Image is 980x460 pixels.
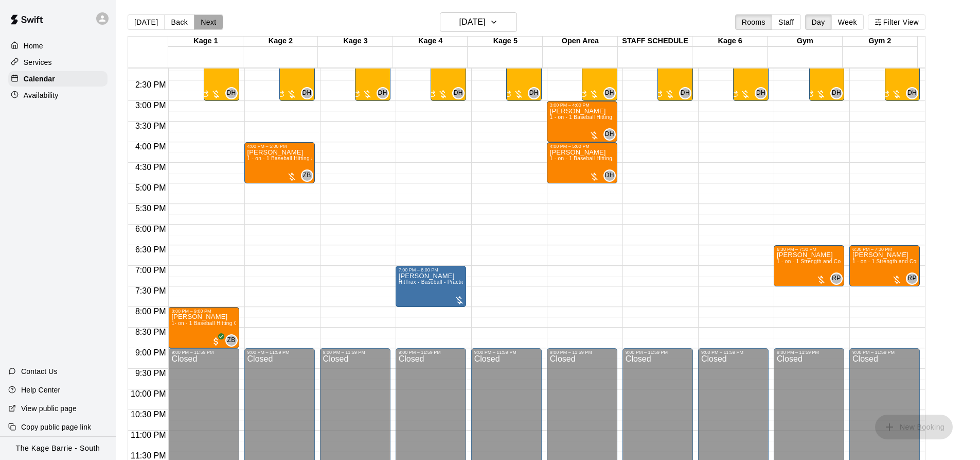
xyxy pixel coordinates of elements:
span: DH [832,88,841,98]
span: Recurring event [806,90,814,98]
span: 9:30 PM [133,369,169,378]
span: DH [681,88,690,98]
span: 6:00 PM [133,225,169,233]
div: 6:30 PM – 7:30 PM: Austin Hunt [849,245,920,286]
div: Dan Hodgins [679,87,691,99]
p: Services [24,57,52,67]
span: Zach Biery [229,334,238,347]
div: Kage 3 [318,37,393,46]
button: [DATE] [128,14,165,30]
span: 8:00 PM [133,307,169,316]
div: 9:00 PM – 11:59 PM [399,350,443,355]
span: Recurring event [427,90,436,98]
span: ZB [303,171,311,181]
div: 9:00 PM – 11:59 PM [550,350,595,355]
div: 7:00 PM – 8:00 PM [399,267,441,272]
a: Services [8,55,108,70]
div: Kage 4 [393,37,468,46]
div: Dan Hodgins [377,87,389,99]
span: 6:30 PM [133,245,169,254]
div: STAFF SCHEDULE [618,37,693,46]
div: Zach Biery [225,334,238,347]
div: Dan Hodgins [603,87,616,99]
span: Dan Hodgins [608,169,616,182]
div: 9:00 PM – 11:59 PM [323,350,368,355]
button: Rooms [735,14,772,30]
span: DH [454,88,463,98]
div: 8:00 PM – 9:00 PM: Matthew Somerville [168,307,239,348]
div: 4:00 PM – 5:00 PM [247,144,290,149]
span: Recurring event [276,90,284,98]
div: Dan Hodgins [830,87,843,99]
p: The Kage Barrie - South [16,443,100,454]
button: Next [194,14,223,30]
p: Contact Us [21,366,58,377]
div: 9:00 PM – 11:59 PM [626,350,670,355]
span: Dan Hodgins [683,87,691,99]
span: 11:30 PM [128,451,168,460]
p: Calendar [24,74,55,84]
span: Recurring event [654,90,663,98]
span: DH [302,88,312,98]
div: Ryan Patterson [906,272,918,285]
span: 1 - on - 1 Baseball Hitting and Pitching Clinic [247,156,357,161]
span: Dan Hodgins [834,87,843,99]
p: Help Center [21,385,60,395]
span: Dan Hodgins [456,87,465,99]
div: Dan Hodgins [528,87,540,99]
a: Availability [8,88,108,103]
span: Ryan Patterson [834,272,843,285]
span: DH [605,88,614,98]
div: Dan Hodgins [755,87,767,99]
span: 11:00 PM [128,431,168,439]
span: 3:30 PM [133,122,169,130]
div: 9:00 PM – 11:59 PM [777,350,822,355]
div: 3:00 PM – 4:00 PM [550,103,592,108]
span: 4:00 PM [133,142,169,151]
a: Home [8,38,108,54]
span: 5:00 PM [133,183,169,192]
div: Zach Biery [301,169,313,182]
span: 3:00 PM [133,101,169,110]
div: 9:00 PM – 11:59 PM [247,350,292,355]
span: Ryan Patterson [910,272,918,285]
span: DH [605,129,614,140]
span: DH [378,88,387,98]
span: Recurring event [503,90,511,98]
span: Dan Hodgins [910,87,918,99]
div: 4:00 PM – 5:00 PM [550,144,592,149]
span: All customers have paid [211,336,221,347]
div: Dan Hodgins [452,87,465,99]
div: Dan Hodgins [603,128,616,141]
span: 1 - on - 1 Strength and Conditioning Session [852,259,961,264]
div: Dan Hodgins [301,87,313,99]
span: 1 - on - 1 Strength and Conditioning Session [777,259,885,264]
div: Dan Hodgins [603,169,616,182]
div: Kage 6 [692,37,768,46]
span: Dan Hodgins [305,87,313,99]
button: Day [805,14,832,30]
button: Week [831,14,864,30]
span: 9:00 PM [133,348,169,357]
span: RP [832,274,841,284]
h6: [DATE] [459,15,486,29]
span: 4:30 PM [133,163,169,172]
div: Calendar [8,71,108,87]
div: 9:00 PM – 11:59 PM [701,350,746,355]
div: Kage 5 [468,37,543,46]
button: Back [164,14,194,30]
span: Dan Hodgins [608,128,616,141]
span: Dan Hodgins [759,87,767,99]
div: 6:30 PM – 7:30 PM: Austin Hunt [774,245,844,286]
div: Ryan Patterson [830,272,843,285]
span: Zach Biery [305,169,313,182]
p: View public page [21,403,77,414]
span: Recurring event [201,90,209,98]
span: 7:30 PM [133,286,169,295]
div: 6:30 PM – 7:30 PM [852,247,895,252]
span: 7:00 PM [133,266,169,275]
div: Dan Hodgins [906,87,918,99]
div: 4:00 PM – 5:00 PM: 1 - on - 1 Baseball Hitting and Pitching Clinic [547,142,617,183]
button: [DATE] [440,12,517,32]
